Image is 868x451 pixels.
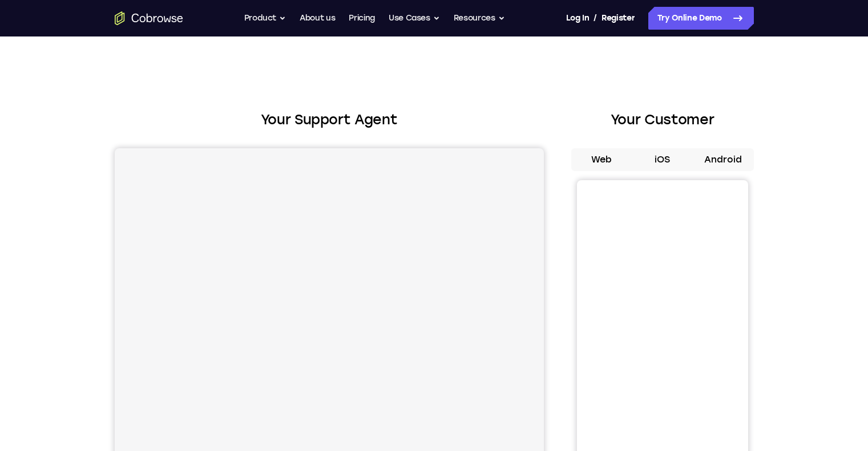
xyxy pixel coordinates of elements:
button: Use Cases [389,7,440,30]
h2: Your Support Agent [115,109,544,130]
button: iOS [632,148,693,171]
a: Register [601,7,635,30]
button: Product [244,7,286,30]
a: Pricing [349,7,375,30]
span: / [594,11,597,25]
a: About us [300,7,335,30]
button: Android [693,148,754,171]
a: Go to the home page [115,11,183,25]
h2: Your Customer [571,109,754,130]
button: Resources [454,7,505,30]
button: Web [571,148,632,171]
a: Log In [566,7,589,30]
a: Try Online Demo [648,7,754,30]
